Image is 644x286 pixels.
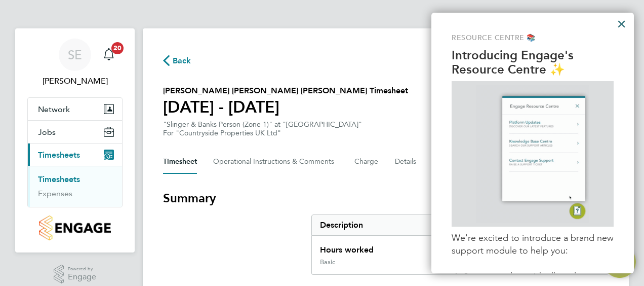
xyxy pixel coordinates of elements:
div: For "Countryside Properties UK Ltd" [163,129,362,137]
button: Charge [354,150,379,174]
a: Go to home page [27,216,123,240]
button: Close [617,16,626,32]
a: Expenses [38,189,72,198]
h1: [DATE] - [DATE] [163,97,408,117]
div: Hours worked [312,236,534,258]
button: Operational Instructions & Comments [213,150,338,174]
p: Introducing Engage's [452,48,614,63]
span: Jobs [38,127,56,137]
span: Engage [68,273,96,281]
p: Resource Centre ✨ [452,62,614,77]
h3: Summary [163,190,609,206]
span: Back [173,55,191,67]
div: Description [312,215,534,235]
nav: Main navigation [15,28,135,253]
h2: [PERSON_NAME] [PERSON_NAME] [PERSON_NAME] Timesheet [163,85,408,97]
div: "Slinger & Banks Person (Zone 1)" at "[GEOGRAPHIC_DATA]" [163,120,362,137]
span: Simon Elliss [27,75,123,87]
span: 20 [111,42,124,54]
span: SE [68,48,82,61]
a: Timesheets [38,174,80,184]
span: Powered by [68,265,96,273]
span: Timesheets [38,150,80,160]
button: Details [395,150,418,174]
div: Summary [311,214,609,275]
p: Resource Centre 📚 [452,33,614,43]
img: GIF of Resource Centre being opened [476,85,589,223]
div: Basic [320,258,335,266]
p: We're excited to introduce a brand new support module to help you: [452,232,614,257]
img: countryside-properties-logo-retina.png [39,216,110,240]
button: Timesheet [163,150,197,174]
a: Go to account details [27,39,123,87]
span: Network [38,104,70,114]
